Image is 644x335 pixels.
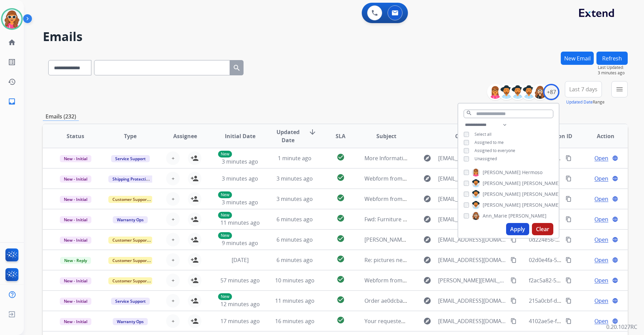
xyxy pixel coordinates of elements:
mat-icon: content_copy [511,298,517,304]
span: 4102ae5e-fe7f-4ebe-92a7-c8192e293035 [529,317,631,325]
mat-icon: home [8,38,16,46]
button: Last 7 days [565,81,602,97]
span: New - Initial [60,318,91,325]
span: Customer Support [108,257,153,264]
mat-icon: check_circle [337,255,345,263]
span: New - Initial [60,175,91,183]
mat-icon: person_add [191,215,199,223]
span: 3 minutes ago [598,70,628,76]
span: 12 minutes ago [220,300,260,308]
mat-icon: check_circle [337,316,345,324]
span: Warranty Ops [113,318,148,325]
span: Your requested Mattress Firm receipt [364,317,461,325]
button: + [166,314,180,328]
span: Open [594,256,608,264]
mat-icon: language [612,298,618,304]
span: [EMAIL_ADDRESS][DOMAIN_NAME] [438,317,507,325]
span: Shipping Protection [108,175,155,183]
span: Unassigned [475,156,497,162]
mat-icon: content_copy [511,318,517,324]
span: Open [594,236,608,244]
mat-icon: check_circle [337,275,345,283]
button: Apply [506,223,529,235]
span: [PERSON_NAME] [522,180,560,187]
span: Customer Support [108,237,153,244]
mat-icon: language [612,237,618,243]
span: Order ae0dcba4-760f-4d96-87e0-65380461fb3f [364,297,483,304]
span: [PERSON_NAME] [483,202,521,208]
span: [PERSON_NAME] [483,180,521,187]
button: + [166,212,180,226]
button: Updated Date [566,99,593,105]
span: Last Updated: [598,65,628,70]
mat-icon: person_add [191,297,199,305]
span: Type [124,132,137,140]
span: [DATE] [232,256,249,264]
p: New [218,191,232,198]
button: + [166,253,180,267]
button: + [166,233,180,246]
mat-icon: explore [423,195,431,203]
mat-icon: inbox [8,97,16,106]
span: 6 minutes ago [276,236,313,243]
span: 0d224e56-192a-4acb-92f4-85800ee87a94 [529,236,632,243]
mat-icon: person_add [191,154,199,162]
mat-icon: person_add [191,236,199,244]
span: 6 minutes ago [276,256,313,264]
span: 215a0cbf-d67b-46b2-be88-85c6a775a827 [529,297,633,304]
span: + [172,236,175,244]
mat-icon: check_circle [337,214,345,222]
span: + [172,317,175,325]
span: Open [594,174,608,183]
mat-icon: explore [423,256,431,264]
span: Re: pictures needed [364,256,415,264]
span: 17 minutes ago [220,317,260,325]
span: Webform from [EMAIL_ADDRESS][DOMAIN_NAME] on [DATE] [364,195,518,203]
button: + [166,294,180,308]
span: [EMAIL_ADDRESS][DOMAIN_NAME] [438,256,507,264]
span: [EMAIL_ADDRESS][DOMAIN_NAME] [438,195,507,203]
p: New [218,293,232,300]
span: Customer Support [108,196,153,203]
span: Assigned to everyone [475,148,515,153]
mat-icon: person_add [191,276,199,284]
mat-icon: check_circle [337,173,345,182]
span: 3 minutes ago [276,175,313,182]
mat-icon: check_circle [337,235,345,243]
mat-icon: content_copy [566,196,572,202]
mat-icon: explore [423,236,431,244]
mat-icon: content_copy [566,318,572,324]
span: [PERSON_NAME][EMAIL_ADDRESS][DOMAIN_NAME] [438,276,507,284]
p: 0.20.1027RC [606,323,637,331]
mat-icon: explore [423,215,431,223]
span: Service Support [111,298,150,305]
mat-icon: list_alt [8,58,16,66]
mat-icon: language [612,196,618,202]
span: Open [594,195,608,203]
mat-icon: menu [615,85,624,93]
mat-icon: person_add [191,256,199,264]
span: New - Initial [60,237,91,244]
mat-icon: content_copy [566,175,572,182]
span: Subject [376,132,396,140]
button: + [166,192,180,206]
mat-icon: person_add [191,317,199,325]
span: + [172,154,175,162]
span: 11 minutes ago [220,219,260,226]
span: [EMAIL_ADDRESS][DOMAIN_NAME] [438,236,507,244]
mat-icon: content_copy [511,237,517,243]
span: New - Initial [60,216,91,223]
span: Open [594,276,608,284]
span: 9 minutes ago [222,239,258,247]
span: [PERSON_NAME] [483,191,521,198]
span: New - Initial [60,277,91,284]
mat-icon: language [612,318,618,324]
mat-icon: language [612,257,618,263]
span: [EMAIL_ADDRESS][DOMAIN_NAME] [438,215,507,223]
span: [EMAIL_ADDRESS][DOMAIN_NAME] [438,174,507,183]
mat-icon: explore [423,154,431,162]
p: New [218,151,232,157]
span: + [172,297,175,305]
span: + [172,215,175,223]
mat-icon: content_copy [511,277,517,283]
